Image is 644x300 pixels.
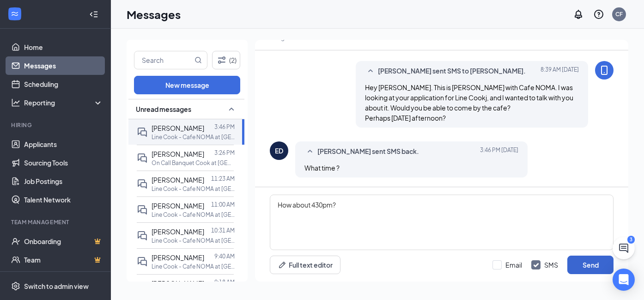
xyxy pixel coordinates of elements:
[270,256,340,274] button: Full text editorPen
[270,195,614,250] textarea: How about 430pm?
[137,230,148,241] svg: DoubleChat
[134,76,240,94] button: New message
[214,149,235,157] p: 3:26 PM
[615,10,623,18] div: CF
[11,282,20,291] svg: Settings
[11,218,101,226] div: Team Management
[216,55,227,66] svg: Filter
[152,263,235,270] p: Line Cook - Cafe NOMA at [GEOGRAPHIC_DATA]
[152,133,235,141] p: Line Cook - Cafe NOMA at [GEOGRAPHIC_DATA]
[152,185,235,193] p: Line Cook - Cafe NOMA at [GEOGRAPHIC_DATA]
[24,98,103,107] div: Reporting
[152,279,204,288] span: [PERSON_NAME]
[137,204,148,215] svg: DoubleChat
[214,252,235,260] p: 9:40 AM
[136,104,191,114] span: Unread messages
[211,227,235,234] p: 10:31 AM
[212,51,240,69] button: Filter (2)
[599,65,610,76] svg: MobileSms
[137,127,148,138] svg: DoubleChat
[613,237,635,259] button: ChatActive
[304,164,340,172] span: What time ?
[211,201,235,208] p: 11:00 AM
[275,146,283,155] div: ED
[152,176,204,184] span: [PERSON_NAME]
[24,75,103,93] a: Scheduling
[24,232,103,251] a: OnboardingCrown
[152,227,204,236] span: [PERSON_NAME]
[567,256,614,274] button: Send
[24,172,103,190] a: Job Postings
[480,146,518,157] span: [DATE] 3:46 PM
[152,253,204,262] span: [PERSON_NAME]
[573,9,584,20] svg: Notifications
[24,190,103,209] a: Talent Network
[10,9,19,18] svg: WorkstreamLogo
[127,6,181,22] h1: Messages
[541,66,579,77] span: [DATE] 8:39 AM
[89,10,98,19] svg: Collapse
[627,236,635,244] div: 3
[317,146,419,157] span: [PERSON_NAME] sent SMS back.
[134,51,193,69] input: Search
[365,66,376,77] svg: SmallChevronUp
[211,175,235,183] p: 11:23 AM
[618,243,629,254] svg: ChatActive
[24,251,103,269] a: TeamCrown
[137,256,148,267] svg: DoubleChat
[24,282,89,291] div: Switch to admin view
[214,123,235,131] p: 3:46 PM
[365,83,573,122] span: Hey [PERSON_NAME]. This is [PERSON_NAME] with Cafe NOMA. I was looking at your application for Li...
[152,211,235,219] p: Line Cook - Cafe NOMA at [GEOGRAPHIC_DATA]
[24,135,103,153] a: Applicants
[378,66,526,77] span: [PERSON_NAME] sent SMS to [PERSON_NAME].
[137,153,148,164] svg: DoubleChat
[194,56,202,64] svg: MagnifyingGlass
[137,178,148,190] svg: DoubleChat
[152,237,235,245] p: Line Cook - Cafe NOMA at [GEOGRAPHIC_DATA]
[613,269,635,291] div: Open Intercom Messenger
[11,121,101,129] div: Hiring
[214,278,235,286] p: 9:18 AM
[278,260,287,269] svg: Pen
[152,159,235,167] p: On Call Banquet Cook at [GEOGRAPHIC_DATA]
[152,124,204,132] span: [PERSON_NAME]
[152,150,204,158] span: [PERSON_NAME]
[11,98,20,107] svg: Analysis
[593,9,604,20] svg: QuestionInfo
[152,202,204,210] span: [PERSON_NAME]
[24,56,103,75] a: Messages
[24,269,103,288] a: DocumentsCrown
[226,104,237,115] svg: SmallChevronUp
[24,38,103,56] a: Home
[24,153,103,172] a: Sourcing Tools
[304,146,316,157] svg: SmallChevronUp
